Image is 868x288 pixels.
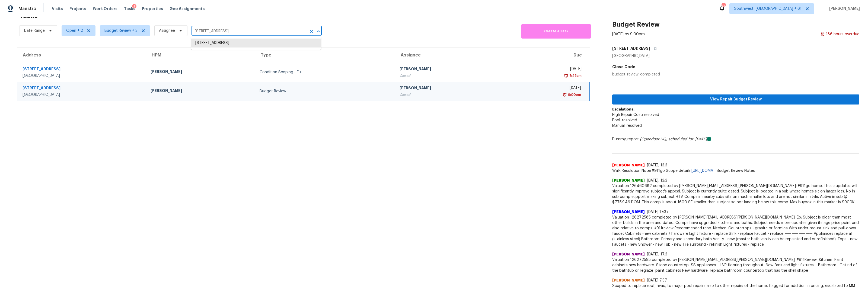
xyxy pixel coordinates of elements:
[612,137,859,142] div: Dummy_report
[612,94,859,105] button: View Repair Budget Review
[93,6,117,11] span: Work Orders
[612,278,645,283] span: [PERSON_NAME]
[713,168,758,173] span: Budget Review Notes
[146,48,255,63] th: HPM
[23,66,142,73] div: [STREET_ADDRESS]
[567,92,581,97] div: 9:00pm
[612,168,859,173] span: Walk Resolution Note: #911go Scope details:
[825,31,859,37] div: 186 hours overdue
[612,53,859,59] div: [GEOGRAPHIC_DATA]
[142,6,163,11] span: Properties
[524,28,588,34] span: Create a Task
[647,252,667,256] span: [DATE], 17:3
[647,278,667,282] span: [DATE] 7:37
[612,22,660,27] h2: Budget Review
[395,48,504,63] th: Assignee
[612,178,645,183] span: [PERSON_NAME]
[400,73,500,78] div: Closed
[612,183,859,205] span: Valuation 126460682 completed by [PERSON_NAME][EMAIL_ADDRESS][PERSON_NAME][DOMAIN_NAME]: #911go h...
[722,3,725,9] div: 441
[612,252,645,257] span: [PERSON_NAME]
[508,85,581,92] div: [DATE]
[23,85,142,92] div: [STREET_ADDRESS]
[564,73,568,78] img: Overdue Alarm Icon
[132,4,136,10] div: 3
[315,28,322,35] button: Close
[617,96,855,103] span: View Repair Budget Review
[612,113,659,117] span: High Repair Cost: resolved
[691,169,729,173] a: [URL][DOMAIN_NAME]
[170,6,205,11] span: Geo Assignments
[612,257,859,273] span: Valuation 126272595 completed by [PERSON_NAME][EMAIL_ADDRESS][PERSON_NAME][DOMAIN_NAME]: #911Revi...
[151,69,251,76] div: [PERSON_NAME]
[255,48,395,63] th: Type
[24,28,45,33] span: Date Range
[308,28,315,35] button: Clear
[69,6,86,11] span: Projects
[159,28,175,33] span: Assignee
[563,92,567,97] img: Overdue Alarm Icon
[52,6,63,11] span: Visits
[612,118,637,122] span: Pool: resolved
[640,137,667,141] i: (Opendoor HQ)
[66,28,83,33] span: Open + 2
[124,7,135,11] span: Tasks
[612,163,645,168] span: [PERSON_NAME]
[647,179,667,182] span: [DATE], 13:3
[192,27,307,36] input: Search by address
[612,31,645,37] div: [DATE] by 9:00pm
[668,137,707,141] i: scheduled for: [DATE]
[612,107,634,111] b: Escalations:
[521,24,591,39] button: Create a Task
[647,210,669,214] span: [DATE] 17:37
[20,13,38,18] h2: Tasks
[400,85,500,92] div: [PERSON_NAME]
[104,28,138,33] span: Budget Review + 3
[508,66,581,73] div: [DATE]
[504,48,590,63] th: Due
[191,39,321,48] li: [STREET_ADDRESS]
[612,46,650,51] h5: [STREET_ADDRESS]
[612,124,642,128] span: Manual: resolved
[18,6,36,11] span: Maestro
[260,69,391,75] div: Condition Scoping - Full
[23,92,142,97] div: [GEOGRAPHIC_DATA]
[647,163,667,167] span: [DATE], 13:3
[400,92,500,97] div: Closed
[568,73,582,78] div: 7:43am
[17,48,146,63] th: Address
[612,209,645,215] span: [PERSON_NAME]
[827,6,860,11] span: [PERSON_NAME]
[821,31,825,37] img: Overdue Alarm Icon
[400,66,500,73] div: [PERSON_NAME]
[23,73,142,78] div: [GEOGRAPHIC_DATA]
[612,215,859,247] span: Valuation 126272585 completed by [PERSON_NAME][EMAIL_ADDRESS][PERSON_NAME][DOMAIN_NAME]: Ep: Subj...
[151,88,251,95] div: [PERSON_NAME]
[612,72,859,77] div: budget_review_completed
[734,6,802,11] span: Southwest, [GEOGRAPHIC_DATA] + 61
[650,43,658,53] button: Copy Address
[612,64,859,69] h5: Close Code
[260,88,391,94] div: Budget Review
